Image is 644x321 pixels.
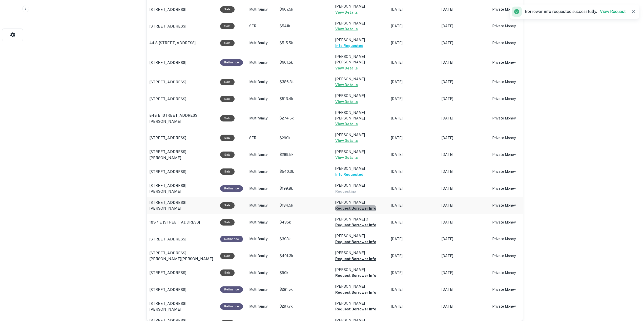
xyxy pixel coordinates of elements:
div: Sale [220,6,235,13]
p: [PERSON_NAME] [335,93,386,98]
p: Private Money [492,287,533,292]
a: [STREET_ADDRESS] [149,169,215,175]
p: [DATE] [442,23,487,29]
p: Multifamily [249,270,275,276]
div: Sale [220,40,235,46]
p: [PERSON_NAME] [335,267,386,273]
a: [STREET_ADDRESS] [149,23,215,29]
p: [PERSON_NAME] [335,301,386,306]
p: Multifamily [249,96,275,102]
button: Request Borrower Info [335,273,376,279]
a: [STREET_ADDRESS] [149,270,215,276]
p: Multifamily [249,169,275,174]
p: [DATE] [442,287,487,292]
iframe: Chat Widget [619,281,644,305]
p: Borrower info requested successfully. [525,9,626,15]
button: View Details [335,26,358,32]
button: View Details [335,65,358,71]
button: View Details [335,99,358,105]
button: Info Requested [335,43,363,49]
p: Private Money [492,186,533,191]
a: [STREET_ADDRESS][PERSON_NAME][PERSON_NAME] [149,250,215,262]
p: $401.3k [280,253,330,259]
p: [STREET_ADDRESS] [149,96,186,102]
p: [STREET_ADDRESS] [149,60,186,66]
p: [PERSON_NAME] [335,37,386,43]
p: [DATE] [442,152,487,157]
p: Multifamily [249,304,275,309]
button: Info Requested [335,171,363,178]
p: [DATE] [391,169,437,174]
p: Private Money [492,96,533,102]
a: [STREET_ADDRESS][PERSON_NAME] [149,200,215,211]
a: [STREET_ADDRESS][PERSON_NAME] [149,149,215,161]
button: Request Borrower Info [335,289,376,295]
p: Private Money [492,304,533,309]
p: [PERSON_NAME] [PERSON_NAME] [335,54,386,65]
button: Request Borrower Info [335,205,376,211]
a: [STREET_ADDRESS][PERSON_NAME] [149,301,215,312]
p: [DATE] [442,203,487,208]
p: $541k [280,23,330,29]
button: View Details [335,155,358,161]
p: [DATE] [391,304,437,309]
a: [STREET_ADDRESS][PERSON_NAME] [149,183,215,194]
div: Sale [220,23,235,29]
p: [DATE] [391,40,437,46]
p: [DATE] [442,304,487,309]
p: [PERSON_NAME] [335,149,386,155]
a: 44 S [STREET_ADDRESS] [149,40,215,46]
p: [DATE] [391,23,437,29]
p: $281.5k [280,287,330,292]
p: Private Money [492,40,533,46]
p: $297.7k [280,304,330,309]
div: Sale [220,253,235,259]
p: Private Money [492,220,533,225]
a: 1837 E [STREET_ADDRESS] [149,219,215,225]
p: [STREET_ADDRESS] [149,236,186,242]
p: [PERSON_NAME] [335,183,386,188]
p: [DATE] [391,152,437,157]
p: Private Money [492,60,533,65]
p: [PERSON_NAME] [335,250,386,256]
p: Private Money [492,7,533,12]
p: [STREET_ADDRESS] [149,79,186,85]
p: $184.5k [280,203,330,208]
a: [STREET_ADDRESS] [149,7,215,13]
a: [STREET_ADDRESS] [149,79,215,85]
p: [DATE] [391,116,437,121]
p: [PERSON_NAME] [PERSON_NAME] [335,110,386,121]
p: [DATE] [442,40,487,46]
p: Multifamily [249,60,275,65]
p: Private Money [492,135,533,141]
p: $299k [280,135,330,141]
p: Private Money [492,23,533,29]
p: $515.5k [280,40,330,46]
div: Sale [220,219,235,226]
div: This loan purpose was for refinancing [220,59,243,66]
button: Request Borrower Info [335,222,376,228]
p: [PERSON_NAME] [335,4,386,9]
a: 848 E [STREET_ADDRESS][PERSON_NAME] [149,112,215,124]
div: This loan purpose was for refinancing [220,185,243,192]
p: Private Money [492,236,533,242]
p: [DATE] [391,7,437,12]
p: [STREET_ADDRESS] [149,287,186,293]
div: Sale [220,152,235,158]
p: [STREET_ADDRESS] [149,270,186,276]
button: Request Borrower Info [335,239,376,245]
p: [PERSON_NAME] [335,233,386,239]
p: [STREET_ADDRESS] [149,7,186,13]
p: [PERSON_NAME] [335,20,386,26]
p: $513.4k [280,96,330,102]
p: [PERSON_NAME] C [335,216,386,222]
p: $540.3k [280,169,330,174]
div: Sale [220,96,235,102]
p: $607.5k [280,7,330,12]
a: [STREET_ADDRESS] [149,236,215,242]
p: 44 S [STREET_ADDRESS] [149,40,196,46]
